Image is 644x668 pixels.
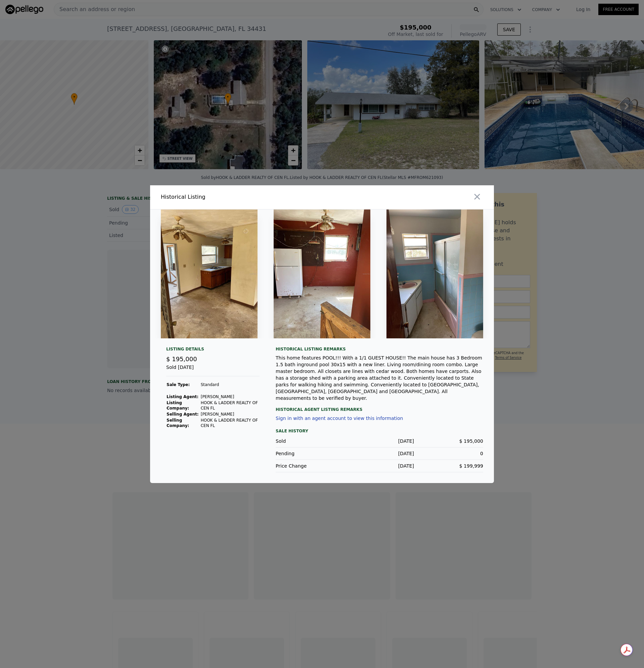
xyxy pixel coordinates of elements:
div: Historical Listing [161,193,319,201]
span: $ 195,000 [166,355,197,363]
img: Property Img [161,209,258,338]
td: [PERSON_NAME] [200,411,260,417]
div: Price Change [276,463,345,469]
strong: Selling Agent: [167,412,199,417]
div: [DATE] [345,438,414,444]
td: [PERSON_NAME] [200,394,260,400]
button: Sign in with an agent account to view this information [276,416,403,421]
div: Sale History [276,427,483,435]
td: Standard [200,382,260,388]
div: Pending [276,450,345,457]
strong: Listing Company: [167,400,189,411]
div: Sold [DATE] [166,364,260,376]
div: Listing Details [166,346,260,354]
span: $ 195,000 [459,438,483,444]
div: This home features POOL!!! With a 1/1 GUEST HOUSE!! The main house has 3 Bedroom 1.5 bath ingroun... [276,354,483,401]
img: Property Img [274,209,370,338]
img: Property Img [386,209,483,338]
strong: Sale Type: [167,382,190,387]
div: [DATE] [345,450,414,457]
td: HOOK & LADDER REALTY OF CEN FL [200,417,260,429]
strong: Listing Agent: [167,394,198,399]
div: [DATE] [345,463,414,469]
td: HOOK & LADDER REALTY OF CEN FL [200,400,260,411]
div: Sold [276,438,345,444]
span: $ 199,999 [459,463,483,469]
div: Historical Listing remarks [276,346,483,352]
strong: Selling Company: [167,418,189,428]
div: 0 [414,450,483,457]
div: Historical Agent Listing Remarks [276,401,483,412]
